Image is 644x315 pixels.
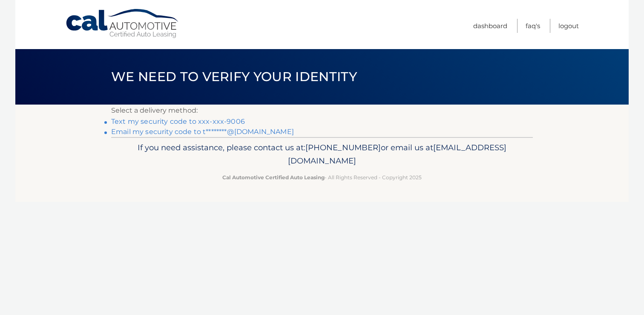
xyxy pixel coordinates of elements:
[526,19,540,33] a: FAQ's
[65,9,180,39] a: Cal Automotive
[117,141,527,168] p: If you need assistance, please contact us at: or email us at
[117,173,527,182] p: - All Rights Reserved - Copyright 2025
[473,19,507,33] a: Dashboard
[222,174,325,181] strong: Cal Automotive Certified Auto Leasing
[305,143,381,152] span: [PHONE_NUMBER]
[111,128,294,136] a: Email my security code to t********@[DOMAIN_NAME]
[111,105,533,117] p: Select a delivery method:
[111,69,357,85] span: We need to verify your identity
[111,117,245,125] a: Text my security code to xxx-xxx-9006
[558,19,579,33] a: Logout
